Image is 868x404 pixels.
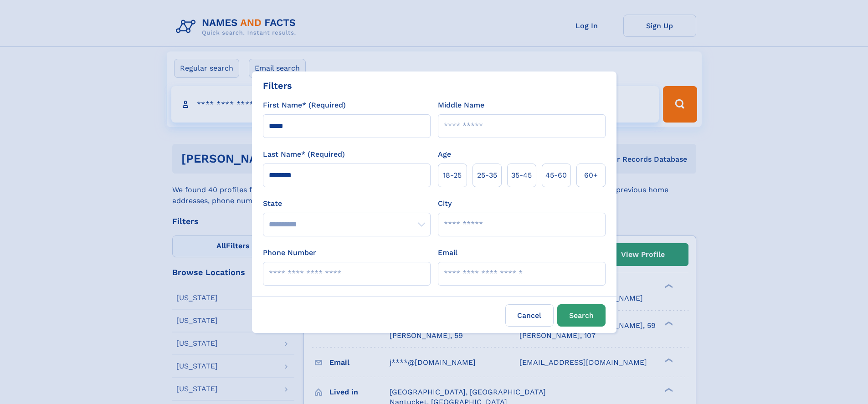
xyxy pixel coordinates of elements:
div: Filters [263,79,292,92]
label: First Name* (Required) [263,100,346,111]
span: 35‑45 [511,170,532,181]
label: Phone Number [263,247,316,258]
span: 60+ [584,170,598,181]
span: 45‑60 [545,170,567,181]
label: Last Name* (Required) [263,149,345,160]
label: Cancel [505,304,554,327]
label: State [263,198,431,209]
label: Age [438,149,451,160]
button: Search [557,304,606,327]
label: City [438,198,452,209]
label: Middle Name [438,100,484,111]
span: 25‑35 [477,170,497,181]
label: Email [438,247,457,258]
span: 18‑25 [443,170,462,181]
